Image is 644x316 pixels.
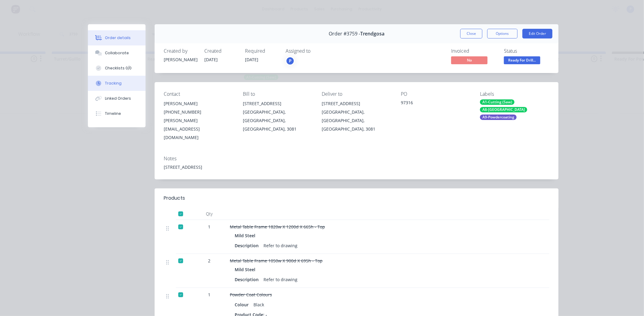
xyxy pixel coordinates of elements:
[230,292,272,298] span: Powder Coat Colours
[208,224,210,230] span: 1
[522,29,552,38] button: Edit Order
[164,108,233,116] div: [PHONE_NUMBER]
[243,99,312,108] div: [STREET_ADDRESS]
[487,29,518,38] button: Options
[401,91,470,97] div: PO
[191,208,227,220] div: Qty
[88,45,146,61] button: Collaborate
[230,258,323,264] span: Metal Table Frame 1050w X 900d X 695h - Top
[235,275,261,284] div: Description
[164,99,233,142] div: [PERSON_NAME][PHONE_NUMBER][PERSON_NAME][EMAIL_ADDRESS][DOMAIN_NAME]
[235,300,251,309] div: Colour
[105,35,131,41] div: Order details
[235,241,261,250] div: Description
[164,195,185,202] div: Products
[235,265,258,274] div: Mild Steel
[360,31,384,37] span: Trendgosa
[460,29,482,38] button: Close
[504,56,540,65] button: Ready For Drill...
[105,111,121,116] div: Timeline
[322,99,391,108] div: [STREET_ADDRESS]
[235,231,258,240] div: Mild Steel
[480,99,515,105] div: A1-Cutting (Saw)
[329,31,360,37] span: Order #3759 -
[243,91,312,97] div: Bill to
[451,48,497,54] div: Invoiced
[208,258,210,264] span: 2
[322,108,391,133] div: [GEOGRAPHIC_DATA], [GEOGRAPHIC_DATA], [GEOGRAPHIC_DATA], 3081
[88,106,146,121] button: Timeline
[164,48,197,54] div: Created by
[245,57,258,62] span: [DATE]
[88,76,146,91] button: Tracking
[245,48,278,54] div: Required
[105,50,129,56] div: Collaborate
[105,81,122,86] div: Tracking
[451,56,488,64] span: No
[480,115,517,120] div: A9-Powdercoating
[504,48,549,54] div: Status
[322,99,391,133] div: [STREET_ADDRESS][GEOGRAPHIC_DATA], [GEOGRAPHIC_DATA], [GEOGRAPHIC_DATA], 3081
[88,30,146,45] button: Order details
[251,300,267,309] div: Black
[204,48,238,54] div: Created
[286,56,295,65] button: P
[164,99,233,108] div: [PERSON_NAME]
[88,61,146,76] button: Checklists 0/0
[208,291,210,298] span: 1
[243,108,312,133] div: [GEOGRAPHIC_DATA], [GEOGRAPHIC_DATA], [GEOGRAPHIC_DATA], 3081
[164,116,233,142] div: [PERSON_NAME][EMAIL_ADDRESS][DOMAIN_NAME]
[230,224,325,230] span: Metal Table Frame 1820w X 1200d X 665h - Top
[243,99,312,133] div: [STREET_ADDRESS][GEOGRAPHIC_DATA], [GEOGRAPHIC_DATA], [GEOGRAPHIC_DATA], 3081
[401,99,470,108] div: 97316
[480,91,549,97] div: Labels
[105,96,131,101] div: Linked Orders
[204,57,218,62] span: [DATE]
[504,56,540,64] span: Ready For Drill...
[164,91,233,97] div: Contact
[164,164,549,170] div: [STREET_ADDRESS]
[322,91,391,97] div: Deliver to
[261,275,300,284] div: Refer to drawing
[286,48,346,54] div: Assigned to
[105,65,132,71] div: Checklists 0/0
[88,91,146,106] button: Linked Orders
[164,156,549,161] div: Notes
[480,107,527,112] div: A8-[GEOGRAPHIC_DATA]
[164,56,197,63] div: [PERSON_NAME]
[261,241,300,250] div: Refer to drawing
